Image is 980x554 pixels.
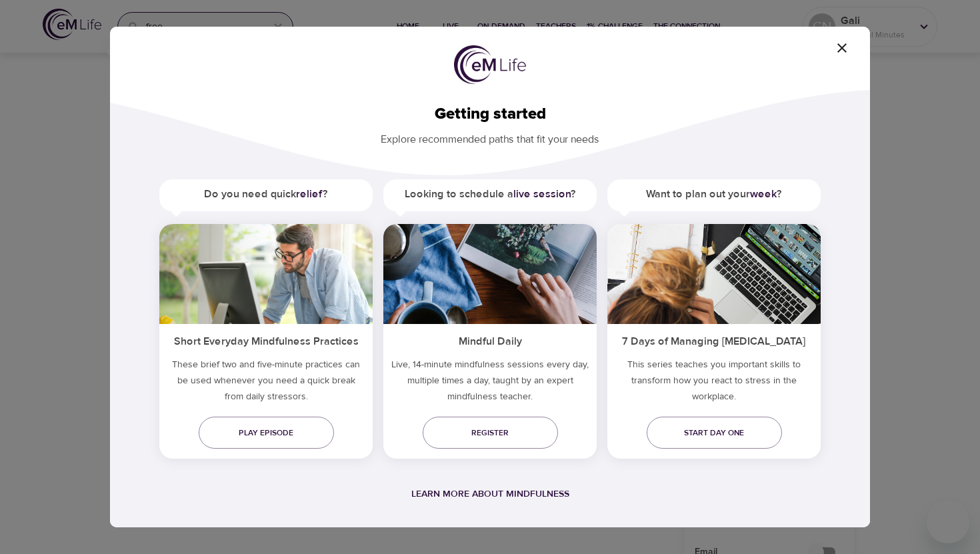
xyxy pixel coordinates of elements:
p: Live, 14-minute mindfulness sessions every day, multiple times a day, taught by an expert mindful... [383,357,597,410]
h5: Do you need quick ? [159,179,373,209]
a: Learn more about mindfulness [411,488,569,500]
a: Start day one [647,417,782,449]
h2: Getting started [131,105,849,124]
span: Register [433,426,547,440]
h5: These brief two and five-minute practices can be used whenever you need a quick break from daily ... [159,357,373,410]
img: ims [159,224,373,324]
span: Play episode [209,426,323,440]
a: Play episode [199,417,334,449]
img: ims [383,224,597,324]
img: ims [607,224,821,324]
a: Register [423,417,558,449]
h5: Looking to schedule a ? [383,179,597,209]
h5: Mindful Daily [383,324,597,357]
span: Start day one [657,426,771,440]
a: week [750,187,777,201]
h5: 7 Days of Managing [MEDICAL_DATA] [607,324,821,357]
h5: Want to plan out your ? [607,179,821,209]
img: logo [454,45,526,84]
p: Explore recommended paths that fit your needs [131,124,849,147]
a: live session [513,187,571,201]
h5: Short Everyday Mindfulness Practices [159,324,373,357]
a: relief [296,187,323,201]
p: This series teaches you important skills to transform how you react to stress in the workplace. [607,357,821,410]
